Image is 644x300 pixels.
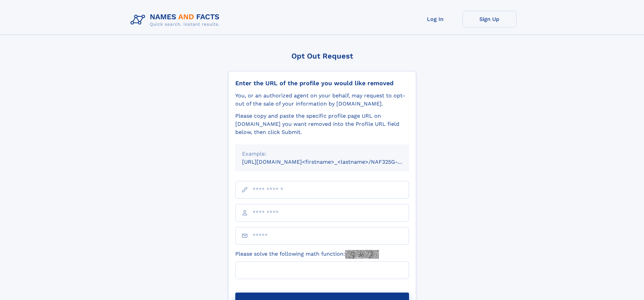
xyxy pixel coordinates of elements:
[408,11,462,27] a: Log In
[462,11,517,27] a: Sign Up
[242,159,422,165] small: [URL][DOMAIN_NAME]<firstname>_<lastname>/NAF325G-xxxxxxxx
[235,79,409,87] div: Enter the URL of the profile you would like removed
[235,250,379,259] label: Please solve the following math function:
[235,92,409,108] div: You, or an authorized agent on your behalf, may request to opt-out of the sale of your informatio...
[228,52,416,60] div: Opt Out Request
[128,11,225,29] img: Logo Names and Facts
[242,150,402,158] div: Example:
[235,112,409,136] div: Please copy and paste the specific profile page URL on [DOMAIN_NAME] you want removed into the Pr...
